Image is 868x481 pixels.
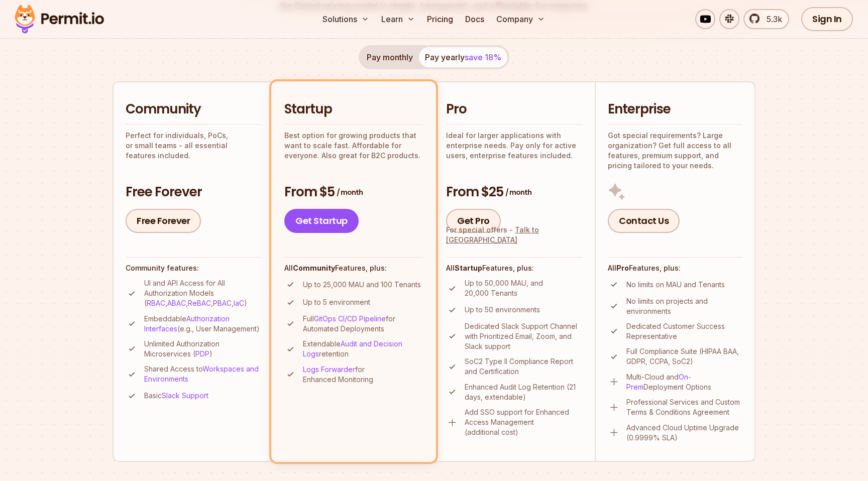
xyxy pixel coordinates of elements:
p: Unlimited Authorization Microservices ( ) [144,339,261,359]
p: Up to 25,000 MAU and 100 Tenants [303,280,421,290]
span: / month [505,187,531,197]
p: Extendable retention [303,339,423,359]
p: Dedicated Customer Success Representative [626,321,742,341]
p: Advanced Cloud Uptime Upgrade (0.9999% SLA) [626,423,742,443]
a: Free Forever [126,209,201,233]
h4: Community features: [126,263,261,273]
a: On-Prem [626,373,691,391]
p: for Enhanced Monitoring [303,365,423,385]
a: Slack Support [162,391,208,400]
a: 5.3k [743,9,789,29]
h2: Startup [284,100,423,118]
p: Best option for growing products that want to scale fast. Affordable for everyone. Also great for... [284,131,423,161]
p: SoC2 Type II Compliance Report and Certification [465,356,583,377]
h2: Community [126,100,261,118]
a: ReBAC [188,299,211,307]
p: Got special requirements? Large organization? Get full access to all features, premium support, a... [608,131,742,171]
p: Perfect for individuals, PoCs, or small teams - all essential features included. [126,131,261,161]
a: Pricing [423,9,457,29]
button: Solutions [318,9,373,29]
a: Get Pro [446,209,501,233]
a: Logs Forwarder [303,365,355,374]
button: Company [492,9,549,29]
h2: Enterprise [608,100,742,118]
p: Full for Automated Deployments [303,314,423,334]
p: Shared Access to [144,364,261,384]
a: Contact Us [608,209,680,233]
p: Up to 50,000 MAU, and 20,000 Tenants [465,278,583,298]
p: Ideal for larger applications with enterprise needs. Pay only for active users, enterprise featur... [446,131,583,161]
a: RBAC [147,299,165,307]
strong: Startup [455,264,482,272]
button: Learn [377,9,419,29]
h3: From $25 [446,183,583,201]
strong: Community [293,264,335,272]
p: Embeddable (e.g., User Management) [144,314,261,334]
p: Professional Services and Custom Terms & Conditions Agreement [626,397,742,417]
button: Pay monthly [361,47,419,67]
a: ABAC [167,299,186,307]
h3: From $5 [284,183,423,201]
strong: Pro [616,264,629,272]
p: UI and API Access for All Authorization Models ( , , , , ) [144,278,261,308]
a: Audit and Decision Logs [303,339,402,358]
a: Authorization Interfaces [144,314,230,333]
p: Add SSO support for Enhanced Access Management (additional cost) [465,407,583,437]
a: PDP [195,349,209,358]
a: Sign In [801,7,853,31]
div: For special offers - [446,225,583,245]
a: Get Startup [284,209,359,233]
img: Permit logo [10,2,108,36]
a: IaC [234,299,244,307]
p: Dedicated Slack Support Channel with Prioritized Email, Zoom, and Slack support [465,321,583,351]
span: / month [337,187,363,197]
a: GitOps CI/CD Pipeline [314,314,386,323]
p: Basic [144,391,208,401]
p: Enhanced Audit Log Retention (21 days, extendable) [465,382,583,402]
p: No limits on MAU and Tenants [626,280,725,290]
h4: All Features, plus: [284,263,423,273]
p: Up to 5 environment [303,297,370,307]
h3: Free Forever [126,183,261,201]
a: PBAC [213,299,232,307]
span: 5.3k [761,13,782,25]
p: Multi-Cloud and Deployment Options [626,372,742,392]
p: Up to 50 environments [465,305,540,315]
h2: Pro [446,100,583,118]
p: No limits on projects and environments [626,296,742,316]
a: Docs [461,9,488,29]
p: Full Compliance Suite (HIPAA BAA, GDPR, CCPA, SoC2) [626,346,742,367]
h4: All Features, plus: [608,263,742,273]
h4: All Features, plus: [446,263,583,273]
